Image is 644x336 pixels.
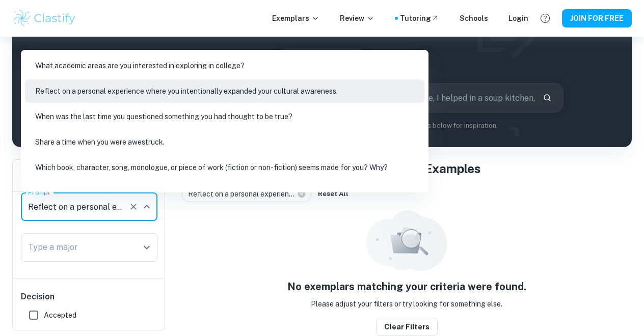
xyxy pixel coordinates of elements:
button: Help and Feedback [536,10,554,27]
button: Open [140,240,154,255]
li: Share a time when you were awestruck. [25,130,424,154]
li: Which book, character, song, monologue, or piece of work (fiction or non-fiction) seems made for ... [25,156,424,179]
button: JOIN FOR FREE [562,9,632,27]
li: Reflect on a personal experience where you intentionally expanded your cultural awareness. [25,79,424,103]
li: When was the last time you questioned something you had thought to be true? [25,105,424,128]
img: empty_state_resources.svg [366,210,447,271]
button: Close [140,200,154,214]
div: Reflect on a personal experien... [181,186,311,202]
span: Reflect on a personal experien... [188,188,299,200]
p: Please adjust your filters or try looking for something else. [311,298,502,310]
li: What academic areas are you interested in exploring at [GEOGRAPHIC_DATA] and why? [25,181,424,205]
span: Accepted [44,310,76,321]
button: Clear [126,200,141,214]
li: What academic areas are you interested in exploring in college? [25,54,424,77]
a: Login [508,13,528,24]
p: Review [340,13,374,24]
a: Tutoring [400,13,439,24]
a: Schools [460,13,488,24]
button: Clear filters [376,318,438,336]
button: Search [539,89,556,106]
p: Exemplars [272,13,319,24]
img: Clastify logo [12,8,77,29]
h5: No exemplars matching your criteria were found. [287,279,526,294]
button: Reset All [315,186,351,202]
h6: Decision [21,291,157,303]
p: Not sure what to search for? You can always look through our example supplemental essays below fo... [20,121,624,131]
